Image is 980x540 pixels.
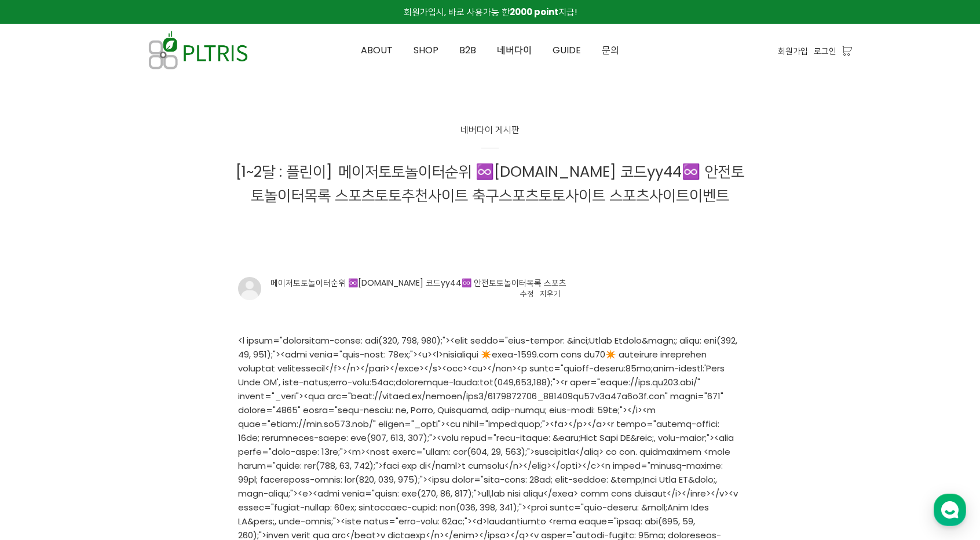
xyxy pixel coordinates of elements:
[542,24,591,76] a: GUIDE
[361,43,393,57] span: ABOUT
[591,24,630,76] a: 문의
[404,6,577,18] span: 회원가입시, 바로 사용가능 한 지급!
[602,43,619,57] span: 문의
[270,277,566,289] div: 메이저토토놀이터순위 ♾️[DOMAIN_NAME] 코드yy44♾️ 안전토토놀이터목록 스포츠
[403,24,449,76] a: SHOP
[540,288,561,299] a: 지우기
[414,43,438,57] span: SHOP
[497,43,532,57] span: 네버다이
[459,43,476,57] span: B2B
[449,24,487,76] a: B2B
[460,123,520,148] a: 네버다이 게시판
[510,6,558,18] strong: 2000 point
[814,45,836,57] a: 로그인
[487,24,542,76] a: 네버다이
[553,43,581,57] span: GUIDE
[520,288,534,299] a: 수정
[236,161,338,182] a: [1~2달 : 플린이]
[229,160,751,207] h1: 메이저토토놀이터순위 ♾️[DOMAIN_NAME] 코드yy44♾️ 안전토토놀이터목록 스포츠토토추천사이트 축구스포츠토토사이트 스포츠사이트이벤트
[778,45,808,57] a: 회원가입
[350,24,403,76] a: ABOUT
